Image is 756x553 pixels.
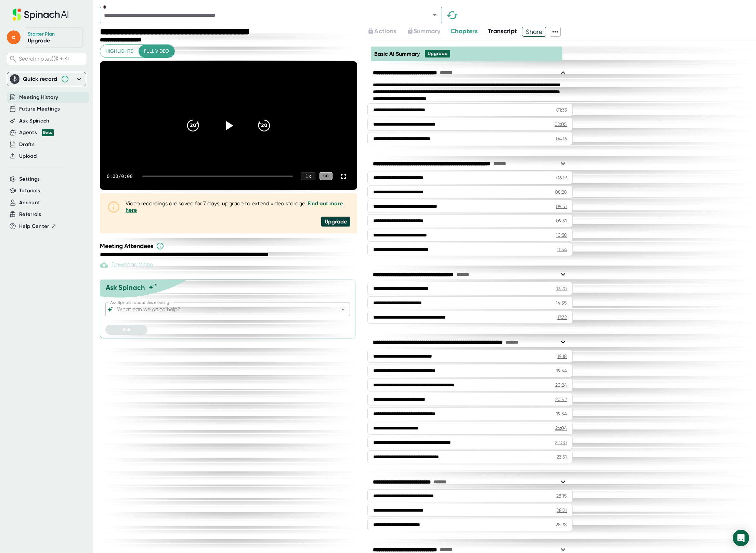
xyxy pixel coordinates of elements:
button: Upload [19,152,37,160]
button: Help Center [19,222,56,230]
span: Basic AI Summary [374,51,420,57]
span: Share [522,26,546,38]
button: Summary [407,27,440,36]
span: Full video [144,47,169,55]
div: 20:42 [555,396,567,403]
button: Drafts [19,141,35,149]
input: What can we do to help? [116,305,328,314]
div: Upgrade [428,51,447,57]
button: Open [338,305,348,314]
div: 19:54 [556,410,567,417]
button: Tutorials [19,187,40,195]
div: 0:00 / 0:00 [107,173,134,179]
button: Meeting History [19,93,58,101]
div: 08:28 [555,189,567,195]
div: Upgrade to access [407,27,451,37]
button: Settings [19,175,40,183]
span: Summary [414,27,440,35]
span: Transcript [488,27,517,35]
div: Beta [42,129,54,136]
div: 1 x [301,172,315,180]
button: Ask Spinach [19,117,50,125]
div: 20:24 [555,382,567,388]
div: 06:19 [556,174,567,181]
button: Future Meetings [19,105,60,113]
div: 28:38 [556,521,567,528]
span: Highlights [106,47,133,55]
button: Actions [367,27,396,36]
div: 14:55 [556,299,567,306]
div: 19:54 [556,367,567,374]
div: 26:04 [555,425,567,432]
div: CC [320,172,333,180]
span: Search notes (⌘ + K) [19,55,69,62]
div: Video recordings are saved for 7 days, upgrade to extend video storage. [126,200,350,213]
div: Meeting Attendees [100,242,359,250]
div: 11:54 [557,246,567,253]
button: Chapters [451,27,478,36]
div: 17:32 [557,314,567,321]
div: Quick record [23,76,57,82]
div: 09:51 [556,203,567,210]
div: 28:21 [557,507,567,514]
div: Upgrade to access [367,27,406,37]
a: Find out more here [126,200,343,213]
div: Agents [19,129,54,137]
div: 28:15 [556,492,567,499]
div: 04:16 [556,135,567,142]
div: Upgrade [321,217,350,227]
div: 02:05 [555,121,567,128]
button: Referrals [19,210,41,218]
div: 01:33 [556,106,567,113]
div: Paid feature [100,261,153,269]
button: Share [522,27,546,37]
div: 19:18 [557,353,567,360]
div: Quick record [10,72,83,86]
div: 10:38 [556,232,567,239]
div: Open Intercom Messenger [733,530,749,546]
div: 09:51 [556,217,567,224]
span: c [7,30,21,44]
div: 22:00 [555,439,567,446]
button: Ask [105,325,147,335]
div: Starter Plan [28,31,55,37]
span: Chapters [451,27,478,35]
button: Agents Beta [19,129,54,137]
span: Actions [374,27,396,35]
span: Help Center [19,222,49,230]
button: Highlights [100,45,139,57]
button: Account [19,199,40,207]
a: Upgrade [28,37,50,44]
button: Full video [139,45,174,57]
div: 23:51 [557,453,567,460]
span: Ask [122,327,130,333]
button: Open [430,10,440,20]
div: Ask Spinach [106,283,145,292]
div: 13:20 [556,285,567,292]
button: Transcript [488,27,517,36]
